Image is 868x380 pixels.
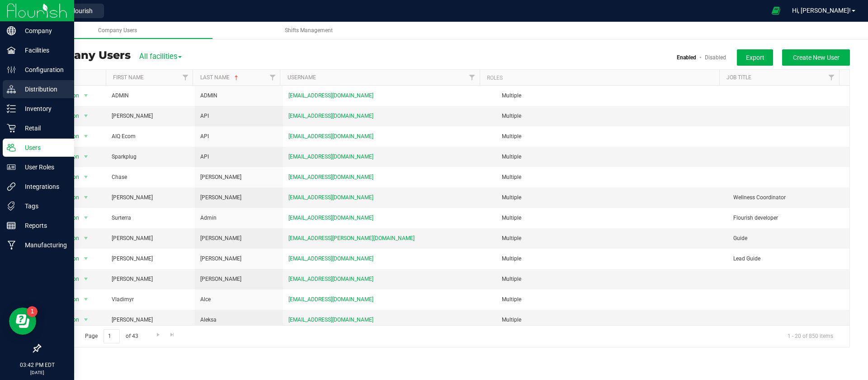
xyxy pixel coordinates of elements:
[288,173,373,182] span: [EMAIL_ADDRESS][DOMAIN_NAME]
[112,255,153,263] span: [PERSON_NAME]
[178,70,193,85] a: Filter
[80,232,91,245] span: select
[502,92,521,99] span: Multiple
[112,132,136,141] span: AIQ Ecom
[502,215,521,221] span: Multiple
[80,110,91,122] span: select
[112,316,153,324] span: [PERSON_NAME]
[7,26,16,35] inline-svg: Company
[80,313,91,326] span: select
[80,212,91,224] span: select
[502,113,521,119] span: Multiple
[766,2,786,19] span: Open Ecommerce Menu
[265,70,280,85] a: Filter
[502,317,521,323] span: Multiple
[502,276,521,282] span: Multiple
[151,329,165,342] a: Go to the next page
[200,91,217,100] span: ADMIN
[112,295,134,304] span: Vladimyr
[502,235,521,241] span: Multiple
[80,171,91,183] span: select
[200,153,209,161] span: API
[288,74,316,81] a: Username
[480,70,719,86] th: Roles
[465,70,480,85] a: Filter
[47,75,102,81] div: Actions
[782,49,850,66] button: Create New User
[792,7,851,14] span: Hi, [PERSON_NAME]!
[7,104,16,113] inline-svg: Inventory
[285,27,333,34] span: Shifts Management
[502,133,521,139] span: Multiple
[80,273,91,285] span: select
[77,329,146,343] span: Page of 43
[112,173,127,182] span: Chase
[288,316,373,324] span: [EMAIL_ADDRESS][DOMAIN_NAME]
[200,255,241,263] span: [PERSON_NAME]
[113,74,144,81] a: First Name
[733,234,747,243] span: Guide
[200,74,240,81] a: Last Name
[16,201,70,212] p: Tags
[139,52,182,61] span: All facilities
[16,181,70,192] p: Integrations
[7,182,16,191] inline-svg: Integrations
[16,64,70,75] p: Configuration
[502,194,521,201] span: Multiple
[80,191,91,204] span: select
[16,142,70,153] p: Users
[502,174,521,180] span: Multiple
[200,295,211,304] span: Alce
[112,193,153,202] span: [PERSON_NAME]
[502,296,521,303] span: Multiple
[112,275,153,284] span: [PERSON_NAME]
[16,220,70,231] p: Reports
[200,132,209,141] span: API
[16,25,70,36] p: Company
[502,154,521,160] span: Multiple
[288,214,373,222] span: [EMAIL_ADDRESS][DOMAIN_NAME]
[7,124,16,133] inline-svg: Retail
[80,293,91,306] span: select
[7,46,16,55] inline-svg: Facilities
[200,275,241,284] span: [PERSON_NAME]
[200,214,217,222] span: Admin
[16,84,70,95] p: Distribution
[200,112,209,120] span: API
[288,275,373,284] span: [EMAIL_ADDRESS][DOMAIN_NAME]
[166,329,179,342] a: Go to the last page
[677,54,696,61] a: Enabled
[288,295,373,304] span: [EMAIL_ADDRESS][DOMAIN_NAME]
[112,112,153,120] span: [PERSON_NAME]
[746,54,764,61] span: Export
[288,255,373,263] span: [EMAIL_ADDRESS][DOMAIN_NAME]
[40,49,131,61] h3: Company Users
[705,54,726,61] a: Disabled
[733,214,778,222] span: Flourish developer
[104,329,120,343] input: 1
[200,173,241,182] span: [PERSON_NAME]
[726,74,751,81] a: Job Title
[502,255,521,262] span: Multiple
[824,70,839,85] a: Filter
[7,163,16,172] inline-svg: User Roles
[7,241,16,250] inline-svg: Manufacturing
[112,153,137,161] span: Sparkplug
[16,103,70,114] p: Inventory
[4,361,70,369] p: 03:42 PM EDT
[200,234,241,243] span: [PERSON_NAME]
[780,329,840,343] span: 1 - 20 of 850 items
[80,89,91,102] span: select
[80,252,91,265] span: select
[288,234,415,243] span: [EMAIL_ADDRESS][PERSON_NAME][DOMAIN_NAME]
[7,143,16,152] inline-svg: Users
[4,369,70,376] p: [DATE]
[733,193,786,202] span: Wellness Coordinator
[16,162,70,173] p: User Roles
[288,112,373,120] span: [EMAIL_ADDRESS][DOMAIN_NAME]
[80,150,91,163] span: select
[737,49,773,66] button: Export
[793,54,840,61] span: Create New User
[200,316,217,324] span: Aleksa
